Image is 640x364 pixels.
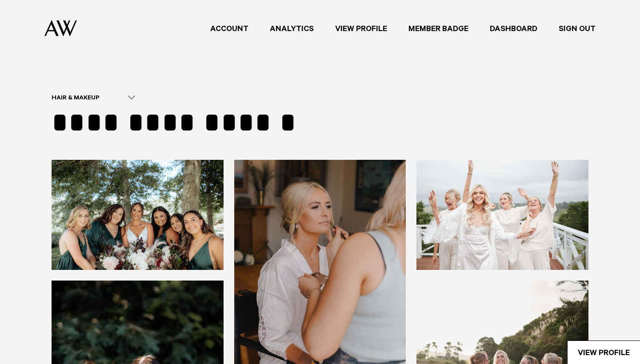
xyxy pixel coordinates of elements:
a: View Profile [568,341,640,364]
img: aMzRYL5pMhIB1Gw1B3qwdcImwZSgER7vEYtTOfvv.jpg [52,160,224,270]
div: Hair & Makeup [52,95,124,103]
img: Auckland Weddings Logo [44,20,77,36]
a: Analytics [259,23,324,35]
a: Account [200,23,259,35]
a: Sign Out [548,23,606,35]
a: View Profile [324,23,398,35]
a: Member Badge [398,23,479,35]
img: 3jrnD4RGlb1AxhrK7X8kFSX87yPToFvQj6ac6rrv.jpg [416,160,588,270]
a: Dashboard [479,23,548,35]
